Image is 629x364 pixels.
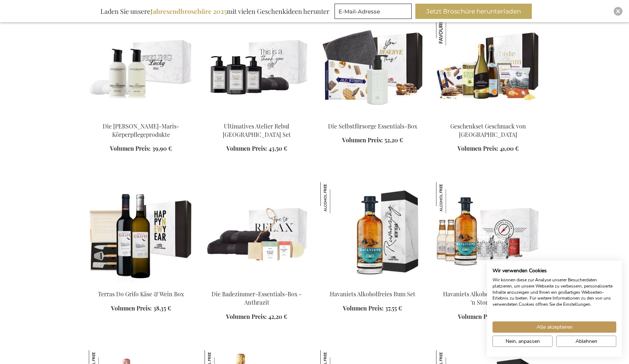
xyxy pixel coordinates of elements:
[436,182,467,213] img: Havaniets Alkoholfreies Rum Dark 'n Stormy Set
[320,113,424,120] a: The Selfcare Essentials Box
[575,337,597,345] span: Ablehnen
[205,182,309,284] img: Bathroom Essentials Box - Anthracite
[150,7,227,16] b: Jahresendbroschüre 2025
[436,113,540,120] a: Geschenkset Geschmack von Belgien Geschenkset Geschmack von Belgien
[506,337,540,345] span: Nein, anpassen
[492,321,616,333] button: Akzeptieren Sie alle cookies
[226,145,267,152] span: Volumen Preis:
[320,281,424,288] a: Havaniets non-alcoholic Rum Set Havaniets Alkoholfreies Rum Set
[223,122,291,138] a: Ultimatives Atelier Rebul [GEOGRAPHIC_DATA] Set
[111,304,171,313] a: Volumen Preis: 38,35 €
[205,281,309,288] a: Bathroom Essentials Box - Anthracite
[537,323,573,331] span: Alle akzeptieren
[458,145,519,153] a: Volumen Preis: 41,00 €
[436,281,540,288] a: Havaniets non-alcoholic Rum Dark 'n Stormy Set Havaniets Alkoholfreies Rum Dark 'n Stormy Set
[556,336,616,347] button: Alle verweigern cookies
[436,14,467,45] img: Geschenkset Geschmack von Belgien
[211,290,302,306] a: Die Badezimmer-Essentials-Box - Anthrazit
[384,136,403,144] span: 52,20 €
[153,304,171,312] span: 38,35 €
[226,313,287,321] a: Volumen Preis: 42,20 €
[110,145,151,152] span: Volumen Preis:
[205,113,309,120] a: Ultimatives Atelier Rebul Istanbul Set
[89,281,193,288] a: Terras Do Grifo Cheese & Wine Box
[492,268,616,274] h2: Wir verwenden Cookies
[342,136,383,144] span: Volumen Preis:
[450,122,526,138] a: Geschenkset Geschmack von [GEOGRAPHIC_DATA]
[343,304,402,313] a: Volumen Preis: 37,55 €
[415,4,532,19] button: Jetzt Broschüre herunterladen
[492,277,616,308] p: Wir können diese zur Analyse unserer Besucherdaten platzieren, um unsere Webseite zu verbessern, ...
[205,14,309,116] img: Ultimatives Atelier Rebul Istanbul Set
[616,9,620,13] img: Close
[103,122,179,138] a: Die [PERSON_NAME]-Maris-Körperpflegeprodukte
[458,313,499,320] span: Volumen Preis:
[89,14,193,116] img: The Marie-Stella-Maris Body Essentials
[226,145,287,153] a: Volumen Preis: 43,50 €
[111,304,152,312] span: Volumen Preis:
[330,290,415,298] a: Havaniets Alkoholfreies Rum Set
[335,4,412,19] input: E-Mail-Adresse
[268,313,287,320] span: 42,20 €
[492,336,553,347] button: cookie Einstellungen anpassen
[342,136,403,145] a: Volumen Preis: 52,20 €
[98,290,184,298] a: Terras Do Grifo Käse & Wein Box
[320,14,424,116] img: The Selfcare Essentials Box
[152,145,172,152] span: 39,90 €
[458,313,519,321] a: Volumen Preis: 47,60 €
[320,182,424,284] img: Havaniets non-alcoholic Rum Set
[436,182,540,284] img: Havaniets non-alcoholic Rum Dark 'n Stormy Set
[89,182,193,284] img: Terras Do Grifo Cheese & Wine Box
[328,122,417,130] a: Die Selbstfürsorge Essentials-Box
[443,290,533,306] a: Havaniets Alkoholfreies Rum Dark 'n Stormy Set
[97,4,333,19] div: Laden Sie unsere mit vielen Geschenkideen herunter
[436,14,540,116] img: Geschenkset Geschmack von Belgien
[458,145,498,152] span: Volumen Preis:
[269,145,287,152] span: 43,50 €
[500,145,519,152] span: 41,00 €
[614,7,622,16] div: Close
[226,313,267,320] span: Volumen Preis:
[110,145,172,153] a: Volumen Preis: 39,90 €
[385,304,402,312] span: 37,55 €
[320,182,352,213] img: Havaniets Alkoholfreies Rum Set
[343,304,384,312] span: Volumen Preis:
[89,113,193,120] a: The Marie-Stella-Maris Body Essentials
[335,4,414,21] form: marketing offers and promotions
